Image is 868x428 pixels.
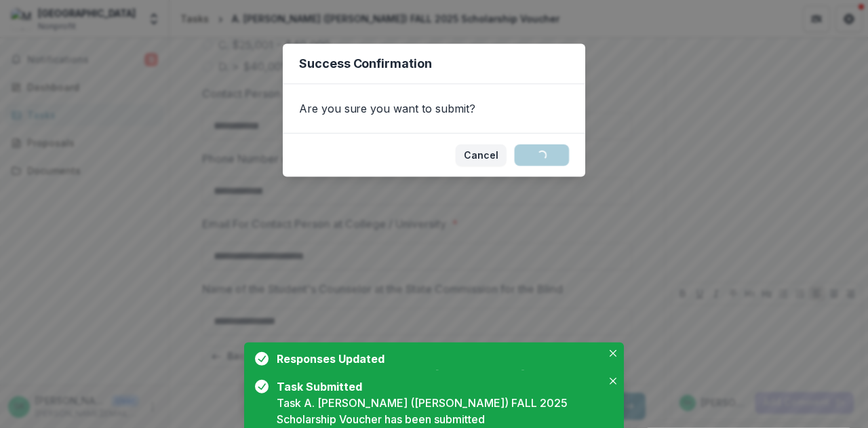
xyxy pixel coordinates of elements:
[277,378,597,395] div: Task Submitted
[456,144,507,166] button: Cancel
[277,351,597,367] div: Responses Updated
[277,367,602,400] div: Updated responses for task A. [PERSON_NAME] ([PERSON_NAME]) FALL 2025 Scholarship Voucher
[605,345,621,362] button: Close
[283,84,585,133] div: Are you sure you want to submit?
[605,373,621,389] button: Close
[277,395,602,427] div: Task A. [PERSON_NAME] ([PERSON_NAME]) FALL 2025 Scholarship Voucher has been submitted
[283,43,585,84] header: Success Confirmation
